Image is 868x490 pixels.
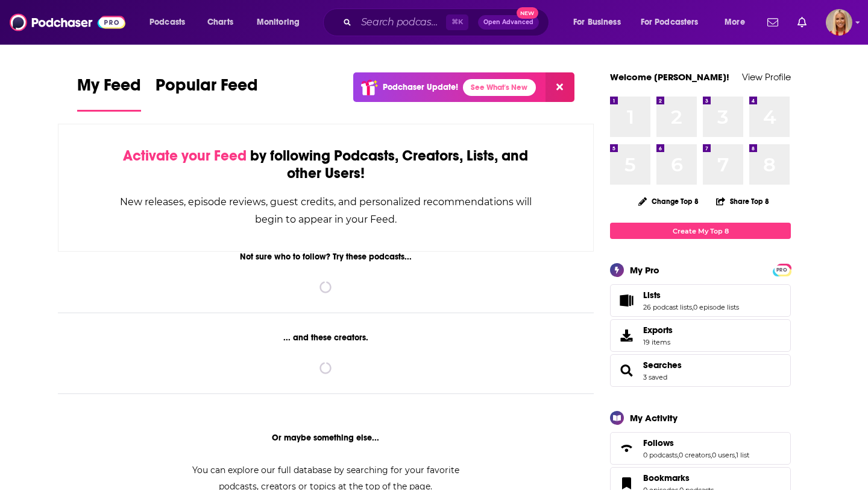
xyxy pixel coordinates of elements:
button: Share Top 8 [715,189,770,213]
a: 0 episode lists [693,303,739,311]
span: PRO [775,266,789,275]
a: Follows [614,440,638,457]
a: 1 list [736,451,749,459]
span: My Feed [77,75,141,103]
button: open menu [141,13,201,32]
span: Activate your Feed [123,147,247,165]
div: Or maybe something else... [58,433,594,443]
span: , [711,451,712,459]
a: Searches [614,362,638,379]
span: Popular Feed [156,75,258,103]
span: Bookmarks [643,472,690,483]
span: Lists [610,284,791,317]
div: by following Podcasts, Creators, Lists, and other Users! [119,147,533,182]
a: Popular Feed [156,75,258,112]
input: Search podcasts, credits, & more... [356,13,446,32]
a: Show notifications dropdown [763,12,783,33]
span: Follows [643,437,674,448]
button: open menu [633,13,716,32]
span: New [517,7,538,19]
a: Lists [614,292,638,309]
a: See What's New [463,79,536,96]
span: ⌘ K [446,14,468,30]
span: Logged in as KymberleeBolden [826,9,852,36]
a: Exports [610,319,791,352]
span: Lists [643,290,661,301]
span: Follows [610,432,791,465]
a: Create My Top 8 [610,223,791,239]
div: ... and these creators. [58,332,594,343]
a: View Profile [742,71,791,83]
button: Open AdvancedNew [478,15,539,30]
span: Charts [207,14,233,31]
button: open menu [716,13,760,32]
span: , [735,451,736,459]
span: More [725,14,745,31]
a: Bookmarks [643,472,714,483]
span: Exports [643,325,673,336]
a: 3 saved [643,373,667,381]
span: For Business [573,14,621,31]
p: Podchaser Update! [383,82,458,92]
a: 0 users [712,451,735,459]
a: PRO [775,265,789,274]
button: open menu [248,13,315,32]
div: My Activity [630,412,678,424]
span: , [692,303,693,311]
div: New releases, episode reviews, guest credits, and personalized recommendations will begin to appe... [119,193,533,228]
a: Welcome [PERSON_NAME]! [610,71,729,83]
span: 19 items [643,338,673,346]
button: open menu [565,13,636,32]
div: Search podcasts, credits, & more... [335,8,561,36]
div: Not sure who to follow? Try these podcasts... [58,252,594,262]
span: For Podcasters [641,14,699,31]
span: Open Advanced [483,19,533,25]
span: Monitoring [257,14,300,31]
a: 26 podcast lists [643,303,692,311]
a: Searches [643,360,682,371]
a: 0 podcasts [643,451,678,459]
button: Change Top 8 [631,194,706,209]
a: Follows [643,437,749,448]
a: Charts [200,13,241,32]
div: My Pro [630,264,659,276]
span: Searches [610,354,791,387]
a: My Feed [77,75,141,112]
button: Show profile menu [826,9,852,36]
span: Podcasts [149,14,185,31]
a: 0 creators [679,451,711,459]
a: Lists [643,290,739,301]
img: Podchaser - Follow, Share and Rate Podcasts [10,11,125,34]
span: Exports [614,327,638,344]
img: User Profile [826,9,852,36]
a: Show notifications dropdown [793,12,811,33]
span: , [678,451,679,459]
